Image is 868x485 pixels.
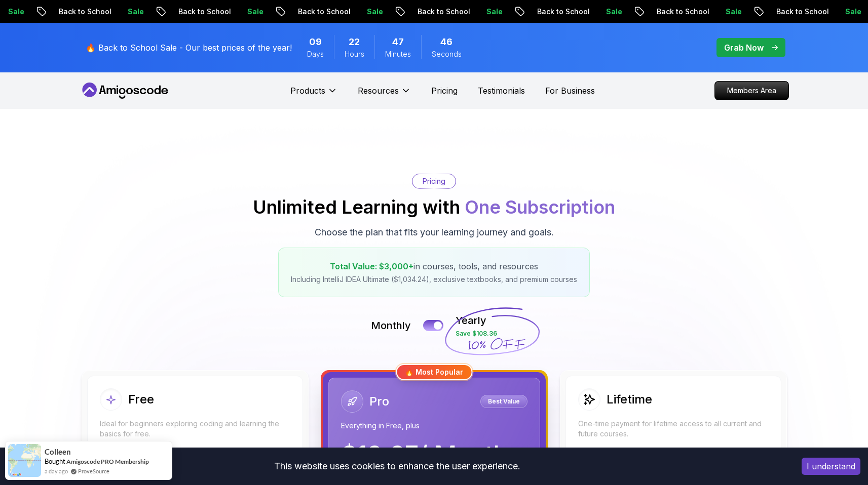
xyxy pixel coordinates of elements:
span: a day ago [45,467,68,475]
h2: Lifetime [607,391,652,408]
p: Back to School [529,7,597,17]
img: provesource social proof notification image [8,444,41,477]
p: Back to School [289,7,358,17]
p: Back to School [50,7,119,17]
p: Sale [119,7,152,17]
span: 22 Hours [349,35,360,49]
p: Back to School [768,7,837,17]
a: Amigoscode PRO Membership [66,458,149,465]
p: Members Area [715,82,788,100]
p: Products [290,85,325,97]
a: Pricing [431,85,458,97]
span: Hours [345,49,364,59]
p: Pricing [423,176,445,186]
span: Total Value: $3,000+ [330,261,413,271]
a: For Business [545,85,595,97]
p: Including IntelliJ IDEA Ultimate ($1,034.24), exclusive textbooks, and premium courses [291,274,577,285]
button: Accept cookies [802,458,860,475]
span: 47 Minutes [392,35,404,49]
h2: Free [128,391,154,408]
p: Ideal for beginners exploring coding and learning the basics for free. [100,419,290,439]
p: Best Value [482,396,526,407]
p: in courses, tools, and resources [291,260,577,272]
p: Sale [358,7,391,17]
p: Sale [597,7,630,17]
span: Colleen [45,448,71,456]
p: $ 19.97 / Month [341,443,508,467]
div: This website uses cookies to enhance the user experience. [8,455,786,477]
p: Sale [717,7,749,17]
a: Testimonials [478,85,525,97]
a: Members Area [714,81,789,100]
span: Days [307,49,324,59]
p: Sale [478,7,510,17]
span: Seconds [432,49,462,59]
span: Minutes [385,49,411,59]
h2: Unlimited Learning with [253,197,615,217]
span: One Subscription [465,196,615,218]
p: One-time payment for lifetime access to all current and future courses. [578,419,769,439]
p: Back to School [170,7,239,17]
p: Resources [358,85,399,97]
span: Bought [45,457,65,465]
p: Monthly [371,318,411,333]
p: Back to School [409,7,478,17]
a: ProveSource [78,467,109,475]
h2: Pro [369,393,389,410]
p: Sale [239,7,271,17]
p: 🔥 Back to School Sale - Our best prices of the year! [86,42,292,54]
span: 9 Days [309,35,322,49]
button: Products [290,85,337,105]
button: Resources [358,85,411,105]
p: Grab Now [724,42,764,54]
span: 46 Seconds [440,35,452,49]
p: Choose the plan that fits your learning journey and goals. [315,225,554,239]
p: Everything in Free, plus [341,421,527,431]
p: Back to School [648,7,717,17]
